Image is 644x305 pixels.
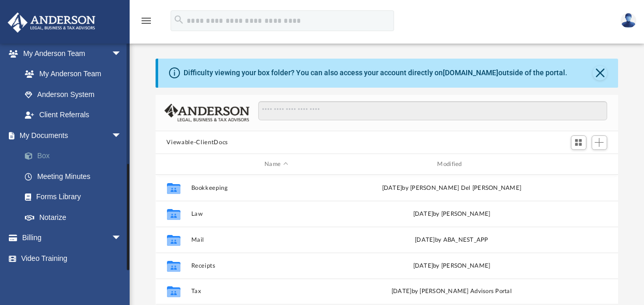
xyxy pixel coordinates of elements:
button: Switch to Grid View [571,135,586,150]
input: Search files and folders [258,101,607,121]
a: menu [140,20,152,27]
div: [DATE] by [PERSON_NAME] [366,261,537,271]
div: Modified [366,160,537,169]
button: Tax [191,288,361,295]
button: Close [593,66,607,80]
button: Receipts [191,262,361,269]
a: Billingarrow_drop_down [7,228,137,248]
span: arrow_drop_down [111,228,132,249]
button: Bookkeeping [191,185,361,191]
button: Add [592,135,607,150]
button: Viewable-ClientDocs [166,138,228,147]
img: User Pic [621,13,636,28]
button: Mail [191,237,361,243]
a: Video Training [7,248,132,269]
a: Notarize [15,207,137,228]
a: My Documentsarrow_drop_down [7,125,137,146]
i: menu [140,15,152,27]
a: Forms Library [15,187,132,207]
a: My Anderson Teamarrow_drop_down [7,43,132,64]
div: Name [190,160,361,169]
img: Anderson Advisors Platinum Portal [5,12,99,33]
div: id [541,160,614,169]
a: Box [15,146,137,167]
button: Law [191,211,361,217]
span: arrow_drop_down [111,43,132,64]
span: arrow_drop_down [111,125,132,146]
div: id [160,160,186,169]
i: search [173,14,185,25]
div: [DATE] by [PERSON_NAME] [366,210,537,219]
div: [DATE] by [PERSON_NAME] Del [PERSON_NAME] [366,184,537,193]
a: Client Referrals [15,105,132,126]
a: My Anderson Team [15,64,127,85]
a: [DOMAIN_NAME] [443,68,498,77]
div: [DATE] by [PERSON_NAME] Advisors Portal [366,287,537,296]
a: Anderson System [15,84,132,105]
div: [DATE] by ABA_NEST_APP [366,235,537,245]
a: Meeting Minutes [15,166,137,187]
div: Difficulty viewing your box folder? You can also access your account directly on outside of the p... [184,67,567,78]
